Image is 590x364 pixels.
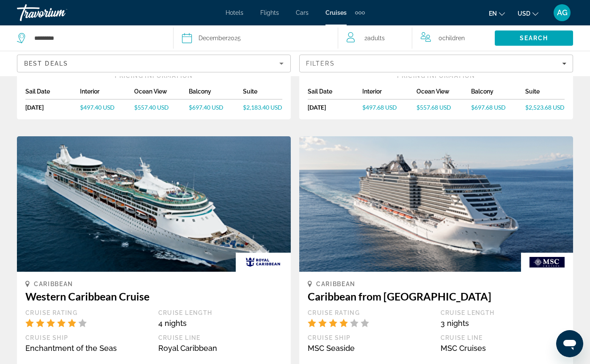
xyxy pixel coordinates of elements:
[416,104,471,111] a: $557.68 USD
[158,344,283,353] div: Royal Caribbean
[25,344,150,353] div: Enchantment of the Seas
[24,58,284,69] mat-select: Sort by
[471,88,526,99] div: Balcony
[416,88,471,99] div: Ocean View
[325,9,347,16] a: Cruises
[25,290,282,303] h3: Western Caribbean Cruise
[299,136,573,272] img: Caribbean from Miami
[134,88,189,99] div: Ocean View
[80,88,135,99] div: Interior
[557,8,568,17] span: AG
[438,32,465,44] span: 0
[199,32,241,44] div: 2025
[308,344,432,353] div: MSC Seaside
[338,25,495,51] button: Travelers: 2 adults, 0 children
[236,253,291,272] img: Cruise company logo
[441,309,565,317] div: Cruise Length
[243,88,282,99] div: Suite
[441,334,565,342] div: Cruise Line
[25,88,80,99] div: Sail Date
[189,104,223,111] span: $697.40 USD
[525,104,565,111] a: $2,523.68 USD
[17,2,102,24] a: Travorium
[308,290,565,303] h3: Caribbean from [GEOGRAPHIC_DATA]
[34,281,73,287] span: Caribbean
[495,30,573,46] button: Search
[25,309,150,317] div: Cruise Rating
[158,334,283,342] div: Cruise Line
[299,55,573,72] button: Filters
[308,104,362,111] div: [DATE]
[80,104,135,111] a: $497.40 USD
[489,7,505,19] button: Change language
[520,35,549,41] span: Search
[189,104,243,111] a: $697.40 USD
[471,104,506,111] span: $697.68 USD
[17,136,291,272] img: Western Caribbean Cruise
[24,60,68,67] span: Best Deals
[33,32,165,44] input: Select cruise destination
[362,88,417,99] div: Interior
[80,104,115,111] span: $497.40 USD
[551,4,573,22] button: User Menu
[367,35,385,41] span: Adults
[525,88,565,99] div: Suite
[355,6,365,19] button: Extra navigation items
[471,104,526,111] a: $697.68 USD
[556,330,583,357] iframe: Button to launch messaging window
[518,7,538,19] button: Change currency
[442,35,465,41] span: Children
[25,104,80,111] div: [DATE]
[182,25,330,51] button: Select cruise date
[306,60,335,67] span: Filters
[441,319,565,328] div: 3 nights
[362,104,397,111] span: $497.68 USD
[308,88,362,99] div: Sail Date
[296,9,309,16] a: Cars
[308,334,432,342] div: Cruise Ship
[134,104,189,111] a: $557.40 USD
[518,10,530,17] span: USD
[134,104,169,111] span: $557.40 USD
[199,35,228,41] span: December
[364,32,385,44] span: 2
[260,9,279,16] a: Flights
[25,334,150,342] div: Cruise Ship
[416,104,451,111] span: $557.68 USD
[226,9,243,16] a: Hotels
[308,309,432,317] div: Cruise Rating
[362,104,417,111] a: $497.68 USD
[489,10,497,17] span: en
[441,344,565,353] div: MSC Cruises
[158,319,283,328] div: 4 nights
[158,309,283,317] div: Cruise Length
[243,104,282,111] a: $2,183.40 USD
[316,281,356,287] span: Caribbean
[521,253,573,272] img: Cruise company logo
[189,88,243,99] div: Balcony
